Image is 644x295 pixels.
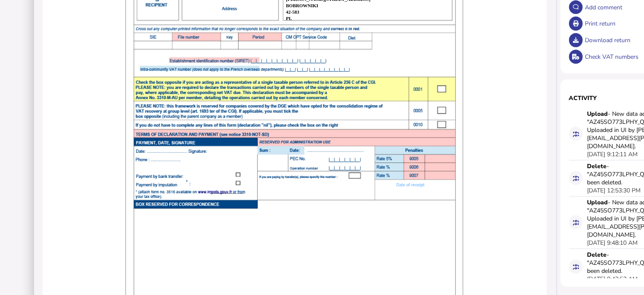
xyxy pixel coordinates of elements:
button: Check VAT numbers on return. [569,50,583,64]
b: PL [286,16,292,21]
div: [DATE] 9:48:10 AM [587,239,638,247]
strong: Delete [587,162,607,170]
strong: Upload [587,198,608,206]
button: Open printable view of return. [569,17,583,31]
i: Data for this filing changed [573,220,579,226]
b: 42-583 [286,9,299,14]
div: [DATE] 9:42:53 AM [587,275,638,283]
div: [DATE] 12:53:30 PM [587,186,641,195]
strong: Upload [587,110,608,118]
b: BOBROWNIKI [286,3,318,8]
i: Data for this filing changed [573,131,579,137]
i: Data for this filing changed [573,264,579,270]
i: Data for this filing changed [573,175,579,181]
div: [DATE] 9:12:11 AM [587,150,638,158]
strong: Delete [587,251,607,259]
button: Make a comment in the activity log. [569,0,583,14]
button: Download return [569,33,583,47]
